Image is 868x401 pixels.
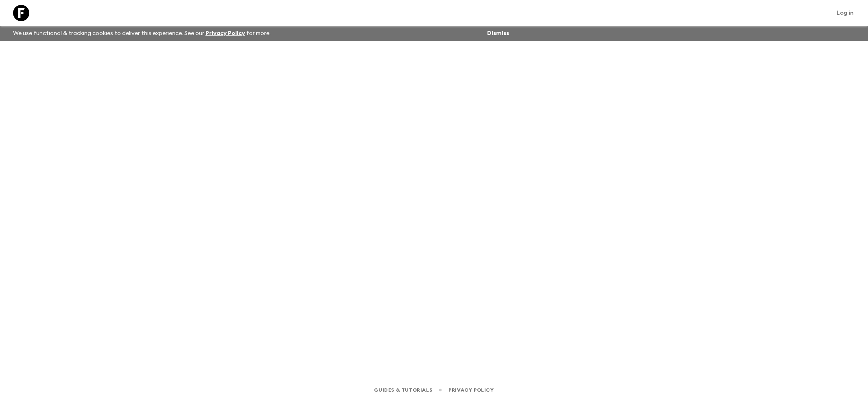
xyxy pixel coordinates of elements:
p: We use functional & tracking cookies to deliver this experience. See our for more. [10,26,274,41]
a: Privacy Policy [448,386,494,394]
a: Privacy Policy [206,31,245,36]
a: Log in [832,7,858,19]
a: Guides & Tutorials [374,386,432,394]
button: Dismiss [485,28,511,39]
